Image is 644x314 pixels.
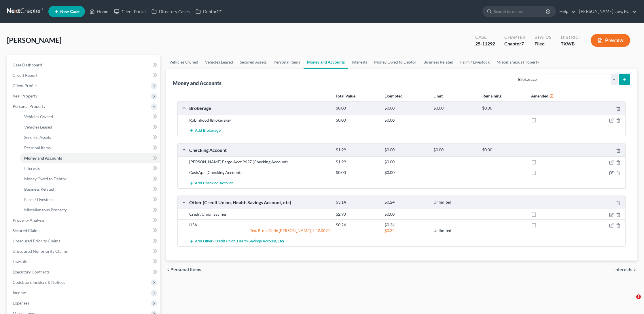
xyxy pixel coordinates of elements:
[8,225,160,236] a: Secured Claims
[531,93,548,98] strong: Amended
[20,122,160,132] a: Vehicles Leased
[24,197,54,202] span: Farm / Livestock
[87,6,111,17] a: Home
[166,55,202,69] a: Vehicles Owned
[24,135,51,140] span: Secured Assets
[24,166,40,171] span: Interests
[13,83,37,88] span: Client Profile
[166,267,201,272] button: chevron_left Personal Items
[382,117,431,123] div: $0.00
[624,294,638,308] iframe: Intercom live chat
[13,238,60,243] span: Unsecured Priority Claims
[348,55,371,69] a: Interests
[7,36,61,44] span: [PERSON_NAME]
[382,211,431,217] div: $0.00
[24,125,52,129] span: Vehicles Leased
[13,280,65,285] span: Codebtors Insiders & Notices
[24,156,62,160] span: Money and Accounts
[24,145,51,150] span: Personal Items
[576,6,637,17] a: [PERSON_NAME] Law, PC
[475,34,495,41] div: Case
[556,6,576,17] a: Help
[384,93,403,98] strong: Exempted
[333,170,382,175] div: $0.00
[20,194,160,205] a: Farm / Livestock
[632,267,637,272] i: chevron_right
[382,106,431,111] div: $0.00
[189,236,284,246] button: Add Other (Credit Union, Health Savings Account, etc)
[333,117,382,123] div: $0.00
[13,62,42,67] span: Case Dashboard
[186,228,333,233] div: Tex. Prop. Code [PERSON_NAME]. § 42.0021
[591,34,630,47] button: Preview
[13,259,28,264] span: Lawsuits
[13,93,37,98] span: Real Property
[504,41,525,47] div: Chapter
[13,290,26,295] span: Income
[333,211,382,217] div: $2.90
[20,163,160,174] a: Interests
[333,222,382,228] div: $0.24
[24,207,67,212] span: Miscellaneous Property
[186,199,333,205] div: Other (Credit Union, Health Savings Account, etc)
[173,80,221,87] div: Money and Accounts
[8,236,160,246] a: Unsecured Priority Claims
[494,6,547,17] input: Search by name...
[13,249,68,254] span: Unsecured Nonpriority Claims
[636,294,641,299] span: 5
[8,267,160,277] a: Executory Contracts
[20,143,160,153] a: Personal Items
[149,6,193,17] a: Directory Cases
[457,55,493,69] a: Farm / Livestock
[561,34,582,41] div: District
[111,6,149,17] a: Client Portal
[13,300,29,305] span: Expenses
[8,70,160,81] a: Credit Report
[189,178,233,188] button: Add Checking Account
[382,159,431,165] div: $0.00
[431,147,480,153] div: $0.00
[20,112,160,122] a: Vehicles Owned
[20,174,160,184] a: Money Owed to Debtor
[420,55,457,69] a: Business Related
[13,218,45,223] span: Property Analysis
[479,106,528,111] div: $0.00
[431,200,480,205] div: Unlimited
[195,239,284,244] span: Add Other (Credit Union, Health Savings Account, etc)
[8,215,160,225] a: Property Analysis
[8,60,160,70] a: Case Dashboard
[521,41,524,46] span: 7
[270,55,304,69] a: Personal Items
[186,117,333,123] div: Robinhood (Brokerage)
[186,211,333,217] div: Credit Union Savings
[171,267,201,272] span: Personal Items
[431,106,480,111] div: $0.00
[186,170,333,175] div: CashApp (Checking Account)
[13,73,37,78] span: Credit Report
[479,147,528,153] div: $0.00
[236,55,270,69] a: Secured Assets
[382,170,431,175] div: $0.00
[20,184,160,194] a: Business Related
[8,246,160,256] a: Unsecured Nonpriority Claims
[186,105,333,111] div: Brokerage
[475,41,495,47] div: 25-11292
[333,147,382,153] div: $1.99
[382,200,431,205] div: $0.24
[333,200,382,205] div: $3.14
[493,55,543,69] a: Miscellaneous Property
[614,267,637,272] button: Interests chevron_right
[60,9,79,14] span: New Case
[504,34,525,41] div: Chapter
[24,114,53,119] span: Vehicles Owned
[371,55,420,69] a: Money Owed to Debtor
[24,187,54,192] span: Business Related
[195,181,233,185] span: Add Checking Account
[13,269,50,274] span: Executory Contracts
[20,205,160,215] a: Miscellaneous Property
[304,55,348,69] a: Money and Accounts
[614,267,632,272] span: Interests
[186,222,333,228] div: HSA
[186,147,333,153] div: Checking Account
[20,153,160,163] a: Money and Accounts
